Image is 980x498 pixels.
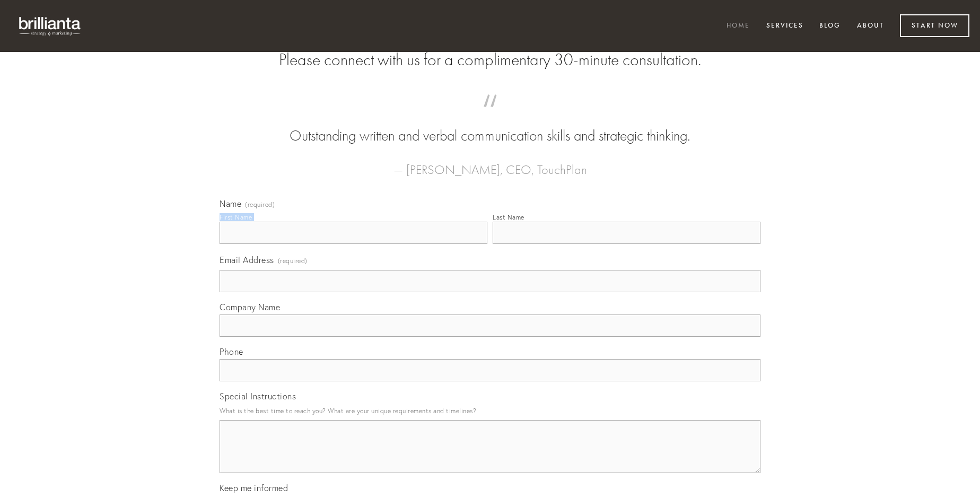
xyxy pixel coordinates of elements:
[11,11,90,41] img: brillianta - research, strategy, marketing
[220,404,760,418] p: What is the best time to reach you? What are your unique requirements and timelines?
[237,105,743,126] span: “
[220,346,243,357] span: Phone
[220,255,274,265] span: Email Address
[237,146,743,180] figcaption: — [PERSON_NAME], CEO, TouchPlan
[900,14,969,37] a: Start Now
[812,18,847,35] a: Blog
[220,198,241,209] span: Name
[759,18,810,35] a: Services
[220,391,296,401] span: Special Instructions
[220,50,760,70] h2: Please connect with us for a complimentary 30-minute consultation.
[220,302,280,312] span: Company Name
[278,254,308,268] span: (required)
[220,213,252,221] div: First Name
[493,213,524,221] div: Last Name
[220,483,288,493] span: Keep me informed
[850,18,891,35] a: About
[720,18,757,35] a: Home
[237,105,743,146] blockquote: Outstanding written and verbal communication skills and strategic thinking.
[245,202,275,208] span: (required)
